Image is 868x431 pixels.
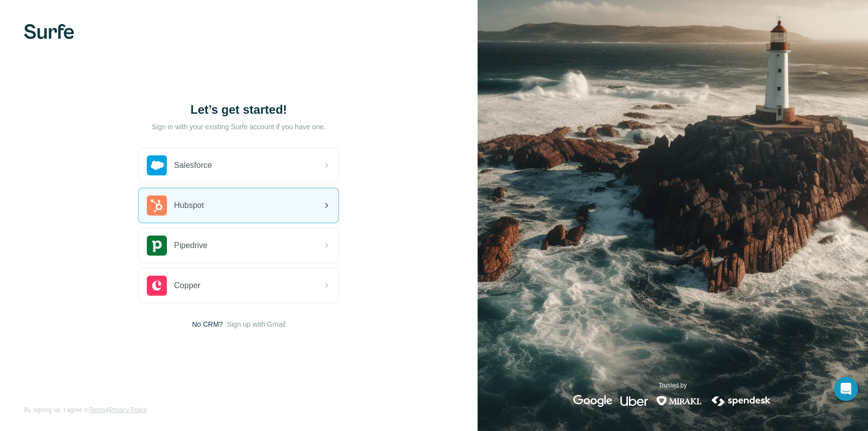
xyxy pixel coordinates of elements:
[659,381,687,390] p: Trusted by
[109,406,147,413] a: Privacy Policy
[656,395,702,407] img: mirakl's logo
[24,24,74,39] img: Surfe's logo
[147,195,167,215] img: hubspot's logo
[573,395,612,407] img: google's logo
[174,240,207,252] span: Pipedrive
[152,122,326,132] p: Sign in with your existing Surfe account if you have one.
[89,406,105,413] a: Terms
[834,377,858,401] div: Open Intercom Messenger
[174,199,204,211] span: Hubspot
[147,155,167,175] img: salesforce's logo
[620,395,648,407] img: uber's logo
[174,280,200,292] span: Copper
[138,102,339,118] h1: Let’s get started!
[227,319,286,329] button: Sign up with Gmail
[192,319,223,329] span: No CRM?
[147,276,167,296] img: copper's logo
[710,395,772,407] img: spendesk's logo
[147,236,167,256] img: pipedrive's logo
[24,405,147,414] span: By signing up, I agree to &
[174,159,212,171] span: Salesforce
